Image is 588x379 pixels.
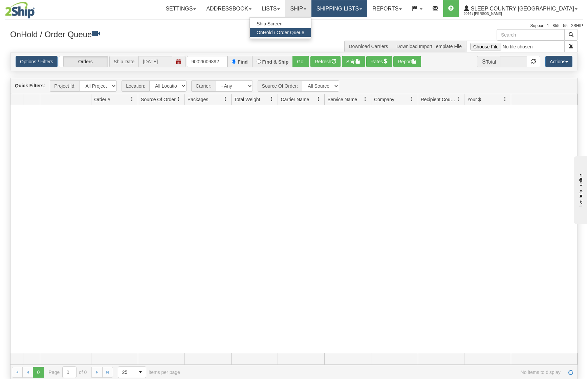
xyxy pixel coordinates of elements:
[109,56,138,67] span: Ship Date
[15,82,45,89] label: Quick Filters:
[122,80,149,92] span: Location:
[281,96,309,103] span: Carrier Name
[49,366,87,378] span: Page of 0
[135,367,146,378] span: select
[466,41,565,52] input: Import
[499,93,511,105] a: Your $ filter column settings
[266,93,278,105] a: Total Weight filter column settings
[10,78,578,94] div: grid toolbar
[141,96,176,103] span: Source Of Order
[367,0,407,17] a: Reports
[122,369,131,376] span: 25
[188,96,208,103] span: Packages
[262,60,289,64] label: Find & Ship
[10,29,289,39] h3: OnHold / Order Queue
[459,0,583,17] a: Sleep Country [GEOGRAPHIC_DATA] 2044 / [PERSON_NAME]
[257,0,285,17] a: Lists
[327,96,357,103] span: Service Name
[292,56,309,67] button: Go!
[250,19,311,28] a: Ship Screen
[572,155,587,224] iframe: chat widget
[160,0,201,17] a: Settings
[118,366,146,378] span: Page sizes drop down
[59,56,108,67] label: Orders
[497,29,565,41] input: Search
[173,93,184,105] a: Source Of Order filter column settings
[16,56,58,67] a: Options / Filters
[201,0,257,17] a: Addressbook
[393,56,421,67] button: Report
[5,2,35,19] img: logo2044.jpg
[187,56,227,67] input: Order #
[234,96,260,103] span: Total Weight
[257,30,304,35] span: OnHold / Order Queue
[374,96,394,103] span: Company
[250,28,311,37] a: OnHold / Order Queue
[311,0,367,17] a: Shipping lists
[360,93,371,105] a: Service Name filter column settings
[190,370,561,375] span: No items to display
[126,93,138,105] a: Order # filter column settings
[118,366,180,378] span: items per page
[467,96,481,103] span: Your $
[33,367,44,378] span: Page 0
[238,60,248,64] label: Find
[94,96,110,103] span: Order #
[5,23,583,29] div: Support: 1 - 855 - 55 - 2SHIP
[349,44,388,49] a: Download Carriers
[396,44,462,49] a: Download Import Template File
[565,367,576,378] a: Refresh
[285,0,311,17] a: Ship
[5,6,63,11] div: live help - online
[545,56,572,67] button: Actions
[220,93,231,105] a: Packages filter column settings
[313,93,324,105] a: Carrier Name filter column settings
[366,56,392,67] button: Rates
[406,93,418,105] a: Company filter column settings
[469,6,574,12] span: Sleep Country [GEOGRAPHIC_DATA]
[257,21,282,26] span: Ship Screen
[342,56,365,67] button: Ship
[464,10,515,17] span: 2044 / [PERSON_NAME]
[477,56,500,67] span: Total
[564,29,578,41] button: Search
[50,80,80,92] span: Project Id:
[310,56,341,67] button: Refresh
[421,96,456,103] span: Recipient Country
[258,80,302,92] span: Source Of Order:
[191,80,216,92] span: Carrier:
[453,93,464,105] a: Recipient Country filter column settings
